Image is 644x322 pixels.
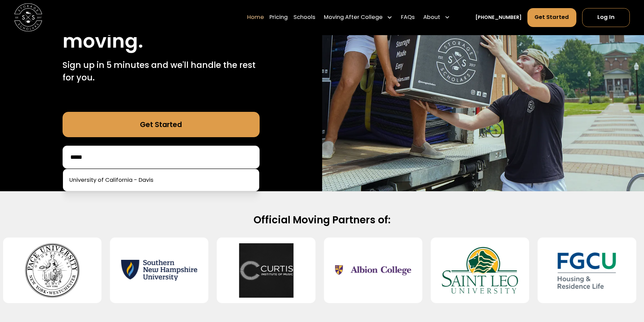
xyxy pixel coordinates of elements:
[421,8,453,27] div: About
[442,243,518,298] img: Saint Leo University
[63,112,260,137] a: Get Started
[321,8,396,27] div: Moving After College
[475,14,522,21] a: [PHONE_NUMBER]
[269,8,288,27] a: Pricing
[582,8,630,27] a: Log In
[324,14,383,22] div: Moving After College
[14,3,42,31] img: Storage Scholars main logo
[247,8,264,27] a: Home
[423,14,440,22] div: About
[14,243,90,298] img: Pace University - Pleasantville
[121,243,197,298] img: Southern New Hampshire University
[63,59,260,84] p: Sign up in 5 minutes and we'll handle the rest for you.
[228,243,304,298] img: Curtis Institute of Music
[549,243,625,298] img: Florida Gulf Coast University
[401,8,415,27] a: FAQs
[293,8,315,27] a: Schools
[97,214,547,226] h2: Official Moving Partners of:
[527,8,577,27] a: Get Started
[335,243,411,298] img: Albion College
